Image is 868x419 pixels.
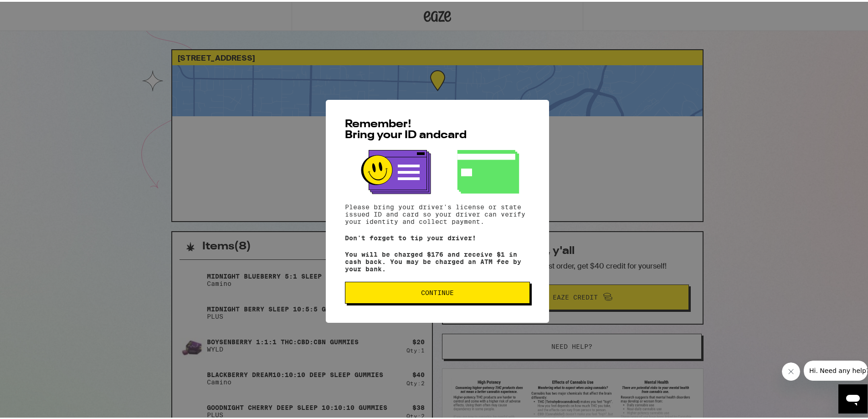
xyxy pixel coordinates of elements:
button: Continue [345,280,530,302]
iframe: Message from company [804,359,868,379]
span: Hi. Need any help? [5,6,66,14]
iframe: Close message [782,361,800,379]
p: Please bring your driver's license or state issued ID and card so your driver can verify your ide... [345,202,530,223]
span: Continue [421,288,454,294]
span: Remember! Bring your ID and card [345,117,467,139]
p: You will be charged $176 and receive $1 in cash back. You may be charged an ATM fee by your bank. [345,249,530,271]
p: Don't forget to tip your driver! [345,233,530,240]
iframe: Button to launch messaging window [838,383,868,412]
